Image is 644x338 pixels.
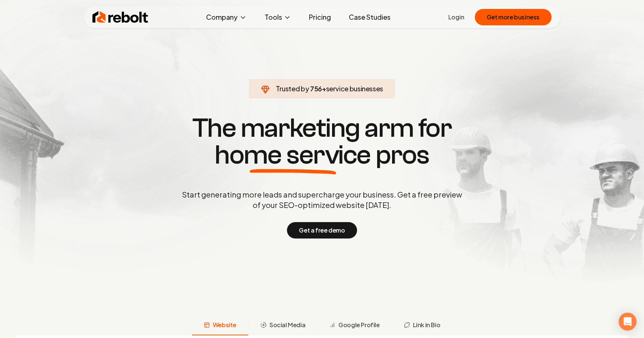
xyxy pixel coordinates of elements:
[248,316,317,335] button: Social Media
[213,320,236,329] span: Website
[317,316,391,335] button: Google Profile
[338,320,379,329] span: Google Profile
[276,84,309,93] span: Trusted by
[343,10,397,25] a: Case Studies
[92,10,148,25] img: Rebolt Logo
[269,320,305,329] span: Social Media
[200,10,253,25] button: Company
[326,84,383,93] span: service businesses
[287,222,357,239] button: Get a free demo
[392,316,452,335] button: Link in Bio
[448,13,464,22] a: Login
[192,316,248,335] button: Website
[259,10,297,25] button: Tools
[180,189,464,210] p: Start generating more leads and supercharge your business. Get a free preview of your SEO-optimiz...
[413,320,441,329] span: Link in Bio
[303,10,337,25] a: Pricing
[619,313,637,331] div: Open Intercom Messenger
[310,83,322,94] span: 756
[475,9,552,25] button: Get more business
[215,142,371,168] span: home service
[143,115,501,168] h1: The marketing arm for pros
[322,84,326,93] span: +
